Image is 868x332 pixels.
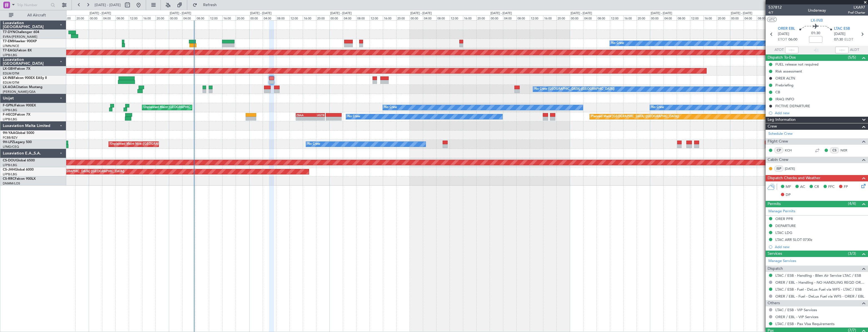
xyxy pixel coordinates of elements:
a: T7-DYNChallenger 604 [3,31,39,34]
div: LTAC LDG [775,230,792,235]
div: CB [775,90,780,94]
a: F-GPNJFalcon 900EX [3,104,36,107]
a: LFPB/LBG [3,163,17,167]
a: [DATE] [785,166,797,171]
div: 20:00 [637,15,650,20]
a: LFMN/NCE [3,44,19,48]
span: Dispatch [768,266,783,272]
div: 04:00 [343,15,356,20]
div: 04:00 [182,15,196,20]
div: 04:00 [102,15,115,20]
div: 20:00 [717,15,730,20]
a: CS-DOUGlobal 6500 [3,159,35,162]
span: F-HECD [3,113,15,116]
div: [DATE] - [DATE] [250,11,272,16]
a: Manage Services [768,258,796,264]
div: 16:00 [623,15,637,20]
span: Pref Charter [848,10,865,15]
div: 00:00 [730,15,743,20]
span: CS-JHH [3,168,15,171]
div: 12:00 [530,15,543,20]
a: NER [840,148,853,153]
span: MF [786,184,791,190]
a: LFMD/CEQ [3,145,19,149]
a: EDLW/DTM [3,81,19,85]
div: 08:00 [115,15,129,20]
div: No Crew [384,103,397,112]
span: FFC [828,184,835,190]
div: FUEL release not required [775,62,818,67]
div: 16:00 [543,15,556,20]
span: Dispatch Checks and Weather [768,175,820,181]
span: LXA97 [848,4,865,10]
a: 9H-YAAGlobal 5000 [3,131,34,135]
a: KCH [785,148,797,153]
span: ALDT [850,47,859,53]
a: EVRA/[PERSON_NAME] [3,35,37,39]
span: F-GPNJ [3,104,15,107]
span: Crew [768,123,777,130]
div: CP [774,147,783,153]
div: 12:00 [289,15,303,20]
span: [DATE] - [DATE] [95,3,121,8]
div: [DATE] - [DATE] [90,11,111,16]
div: No Crew [651,103,664,112]
div: [DATE] - [DATE] [410,11,432,16]
span: (3/3) [848,251,856,256]
a: ORER / EBL - Handling - NO HANDLING REQD ORER/EBL [775,280,865,285]
div: LTAC ARR SLOT 0730z [775,237,812,242]
span: Cabin Crew [768,157,788,163]
div: 04:00 [663,15,677,20]
a: LFPB/LBG [3,117,17,121]
div: 12:00 [369,15,383,20]
div: Planned Maint [GEOGRAPHIC_DATA] ([GEOGRAPHIC_DATA]) [591,113,679,121]
a: LX-INBFalcon 900EX EASy II [3,76,47,80]
div: ISP [774,166,783,172]
div: No Crew [307,140,320,148]
div: 00:00 [249,15,263,20]
div: 08:00 [436,15,450,20]
span: LX-INB [811,18,823,23]
button: UTC [767,17,777,22]
span: Others [768,300,780,306]
div: 16:00 [222,15,236,20]
div: 16:00 [383,15,396,20]
a: F-HECDFalcon 7X [3,113,30,116]
a: CS-RRCFalcon 900LX [3,177,36,181]
div: 08:00 [596,15,610,20]
span: LTAC ESB [834,26,850,32]
a: LTAC / ESB - Pax Visa Requirements [775,321,835,326]
div: 08:00 [356,15,369,20]
div: [DATE] - [DATE] [731,11,752,16]
div: 00:00 [329,15,343,20]
a: DNMM/LOS [3,181,20,186]
div: 16:00 [303,15,316,20]
span: Refresh [198,3,222,7]
a: ORER / EBL - Fuel - DeLux Fuel via WFS - ORER / EBL [775,294,864,299]
span: CR [814,184,819,190]
div: 12:00 [129,15,142,20]
a: EDLW/DTM [3,71,19,76]
div: No Crew [611,39,624,48]
span: All Aircraft [14,13,59,17]
span: [DATE] [778,31,789,37]
div: 20:00 [156,15,169,20]
span: Services [768,251,782,257]
span: T7-DYN [3,31,15,34]
div: [DATE] - [DATE] [170,11,191,16]
span: Dispatch To-Dos [768,54,796,61]
a: LFPB/LBG [3,53,17,57]
span: ELDT [844,37,853,43]
div: 16:00 [62,15,75,20]
div: 16:00 [703,15,717,20]
div: UGTB [310,113,324,117]
div: 04:00 [263,15,276,20]
div: Risk assessment [775,69,802,74]
div: 08:00 [516,15,530,20]
a: LTAC / ESB - VIP Services [775,308,817,312]
div: - [296,117,310,120]
span: 9H-YAA [3,131,15,135]
div: Unplanned Maint [GEOGRAPHIC_DATA] ([GEOGRAPHIC_DATA]) [144,103,235,112]
span: T7-EMI [3,40,14,43]
span: FP [844,184,848,190]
